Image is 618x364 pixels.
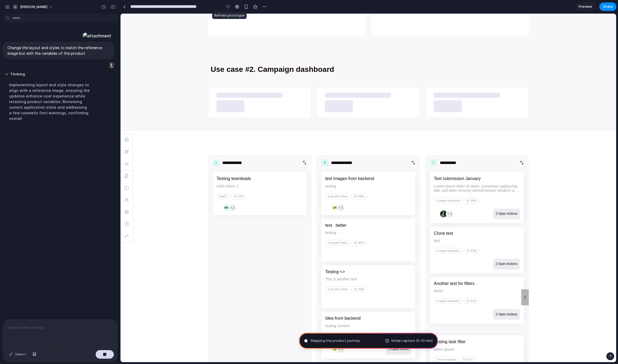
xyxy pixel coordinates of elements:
[603,4,613,9] span: Share
[95,147,97,151] span: 1
[312,147,314,151] span: 7
[375,198,397,202] span: 2 Open Actions
[5,79,94,124] div: Implementing layout and style changes to align with a reference image, ensuring the updates enhan...
[599,2,616,11] button: Share
[20,4,47,10] span: [PERSON_NAME]
[203,147,205,151] span: 9
[268,334,288,338] span: 1 Open Action
[196,73,300,104] inn-toolbox-kpi: Total Comments
[212,12,247,19] div: Refresh prototype
[311,338,360,343] span: Mapping the product journey .
[575,2,596,11] a: Preview
[579,4,592,9] span: Preview
[90,51,406,60] h1: Use case #2. Campaign dashboard
[391,338,433,343] span: Initial capture (3–10 min)
[375,248,397,253] span: 2 Open Actions
[10,3,56,11] button: [PERSON_NAME]
[375,299,397,303] span: 2 Open Actions
[7,45,110,56] p: Change the layout and styles to match the reference image but with the variables of the product
[305,73,408,104] inn-toolbox-kpi: Total likes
